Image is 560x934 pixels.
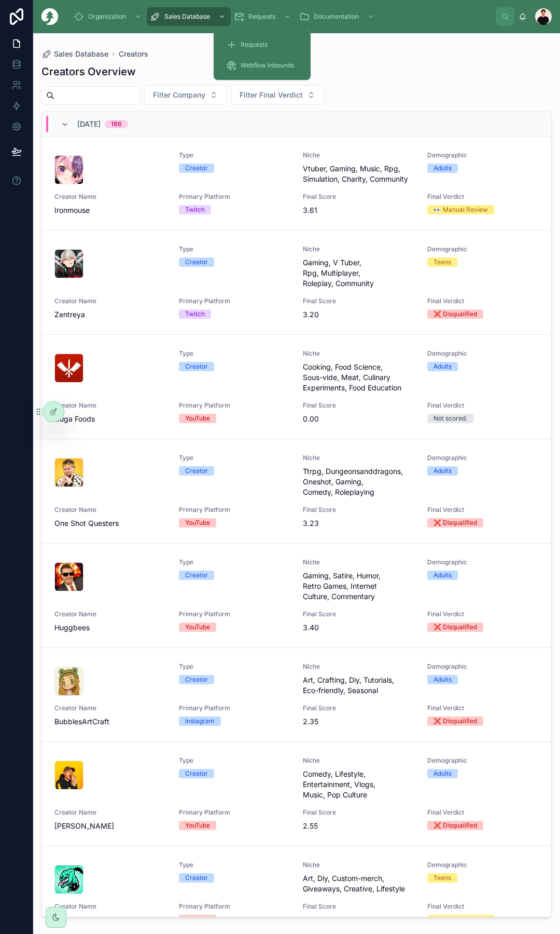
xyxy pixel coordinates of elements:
[433,716,477,726] div: ❌ Disqualified
[231,7,296,26] a: Requests
[179,245,291,253] span: Type
[303,193,415,201] span: Final Score
[303,571,415,602] span: Gaming, Satire, Humor, Retro Games, Internet Culture, Commentary
[303,454,415,462] span: Niche
[433,821,477,830] div: ❌ Disqualified
[54,414,166,424] span: Guga Foods
[303,704,415,712] span: Final Score
[433,258,451,267] div: Teens
[240,90,303,100] span: Filter Final Verdict
[54,821,166,831] span: [PERSON_NAME]
[54,716,166,727] span: BubblesArtCraft
[303,466,415,497] span: Ttrpg, Dungeonsanddragons, Oneshot, Gaming, Comedy, Roleplaying
[433,873,451,883] div: Teens
[427,902,539,911] span: Final Verdict
[427,245,539,253] span: Demographic
[179,349,291,358] span: Type
[66,5,496,28] div: scrollable content
[42,742,551,846] a: TypeCreatorNicheComedy, Lifestyle, Entertainment, Vlogs, Music, Pop CultureDemographicAdultsCreat...
[303,506,415,514] span: Final Score
[54,915,166,925] span: ZHC
[164,12,210,21] span: Sales Database
[54,506,166,514] span: Creator Name
[185,571,208,580] div: Creator
[41,64,136,79] h1: Creators Overview
[231,85,324,105] button: Select Button
[119,49,148,59] a: Creators
[54,309,166,320] span: Zentreya
[41,49,108,59] a: Sales Database
[303,622,415,633] span: 3.40
[427,151,539,159] span: Demographic
[179,756,291,765] span: Type
[303,610,415,618] span: Final Score
[303,821,415,831] span: 2.55
[42,544,551,648] a: TypeCreatorNicheGaming, Satire, Humor, Retro Games, Internet Culture, CommentaryDemographicAdults...
[54,518,166,529] span: One Shot Questers
[185,915,210,924] div: YouTube
[54,622,166,633] span: Huggbees
[42,231,551,335] a: TypeCreatorNicheGaming, V Tuber, Rpg, Multiplayer, Roleplay, CommunityDemographicTeensCreator Nam...
[303,401,415,410] span: Final Score
[303,362,415,393] span: Cooking, Food Science, Sous-vide, Meat, Culinary Experiments, Food Education
[433,518,477,527] div: ❌ Disqualified
[427,662,539,671] span: Demographic
[185,518,210,527] div: YouTube
[179,861,291,869] span: Type
[427,861,539,869] span: Demographic
[185,466,208,476] div: Creator
[314,12,359,21] span: Documentation
[427,193,539,201] span: Final Verdict
[303,808,415,817] span: Final Score
[185,414,210,423] div: YouTube
[77,119,101,129] span: [DATE]
[179,454,291,462] span: Type
[303,915,415,925] span: 3.51
[144,85,227,105] button: Select Button
[179,506,291,514] span: Primary Platform
[54,193,166,201] span: Creator Name
[220,56,304,75] a: Webflow Inbounds
[220,35,304,54] a: Requests
[54,205,166,215] span: Ironmouse
[54,704,166,712] span: Creator Name
[303,518,415,529] span: 3.23
[433,675,452,684] div: Adults
[147,7,231,26] a: Sales Database
[179,297,291,305] span: Primary Platform
[427,610,539,618] span: Final Verdict
[303,258,415,289] span: Gaming, V Tuber, Rpg, Multiplayer, Roleplay, Community
[427,704,539,712] span: Final Verdict
[71,7,147,26] a: Organization
[185,362,208,371] div: Creator
[42,648,551,742] a: TypeCreatorNicheArt, Crafting, Diy, Tutorials, Eco-friendly, SeasonalDemographicAdultsCreator Nam...
[303,558,415,566] span: Niche
[303,873,415,894] span: Art, Diy, Custom-merch, Giveaways, Creative, Lifestyle
[303,164,415,184] span: Vtuber, Gaming, Music, Rpg, Simulation, Charity, Community
[303,756,415,765] span: Niche
[433,362,452,371] div: Adults
[54,297,166,305] span: Creator Name
[42,137,551,231] a: TypeCreatorNicheVtuber, Gaming, Music, Rpg, Simulation, Charity, CommunityDemographicAdultsCreato...
[179,401,291,410] span: Primary Platform
[303,349,415,358] span: Niche
[427,349,539,358] span: Demographic
[42,335,551,439] a: TypeCreatorNicheCooking, Food Science, Sous-vide, Meat, Culinary Experiments, Food EducationDemog...
[433,571,452,580] div: Adults
[303,205,415,215] span: 3.61
[296,7,380,26] a: Documentation
[303,902,415,911] span: Final Score
[433,205,488,214] div: 👀 Manual Review
[241,40,268,49] span: Requests
[427,558,539,566] span: Demographic
[303,309,415,320] span: 3.20
[433,466,452,476] div: Adults
[185,622,210,632] div: YouTube
[433,164,452,173] div: Adults
[433,622,477,632] div: ❌ Disqualified
[111,120,122,128] div: 186
[185,716,215,726] div: Instagram
[179,704,291,712] span: Primary Platform
[54,610,166,618] span: Creator Name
